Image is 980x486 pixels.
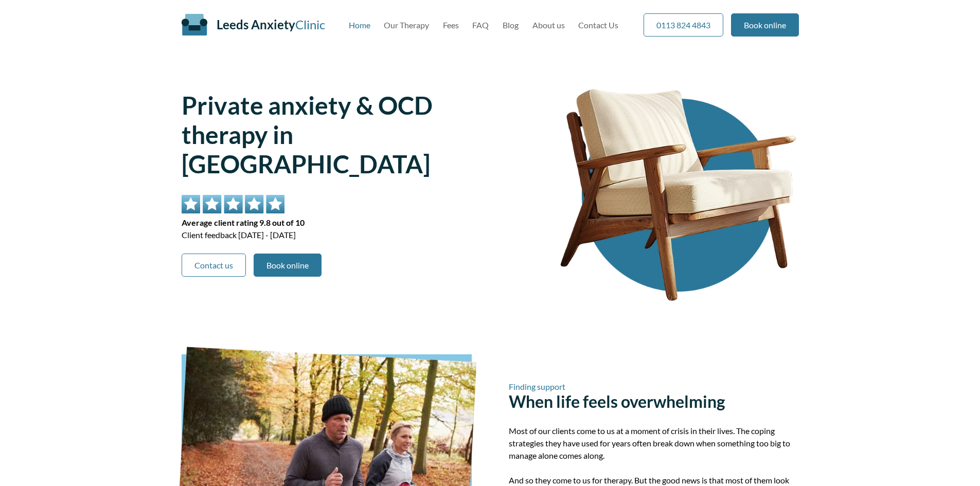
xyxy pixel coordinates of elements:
a: Fees [443,20,459,30]
a: Book online [254,254,322,277]
a: Contact Us [578,20,618,30]
a: Leeds AnxietyClinic [217,17,325,32]
h1: Private anxiety & OCD therapy in [GEOGRAPHIC_DATA] [182,91,520,178]
p: Most of our clients come to us at a moment of crisis in their lives. The coping strategies they h... [509,425,799,462]
span: Finding support [509,382,799,391]
h2: When life feels overwhelming [509,382,799,411]
span: Leeds Anxiety [217,17,295,32]
a: FAQ [472,20,489,30]
a: Contact us [182,254,246,277]
a: 0113 824 4843 [644,13,723,37]
a: Book online [731,13,799,37]
img: 5 star rating [182,195,284,213]
a: Home [349,20,370,30]
a: Blog [503,20,519,30]
a: About us [532,20,565,30]
div: Client feedback [DATE] - [DATE] [182,195,520,241]
span: Average client rating 9.8 out of 10 [182,217,520,229]
a: Our Therapy [384,20,429,30]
